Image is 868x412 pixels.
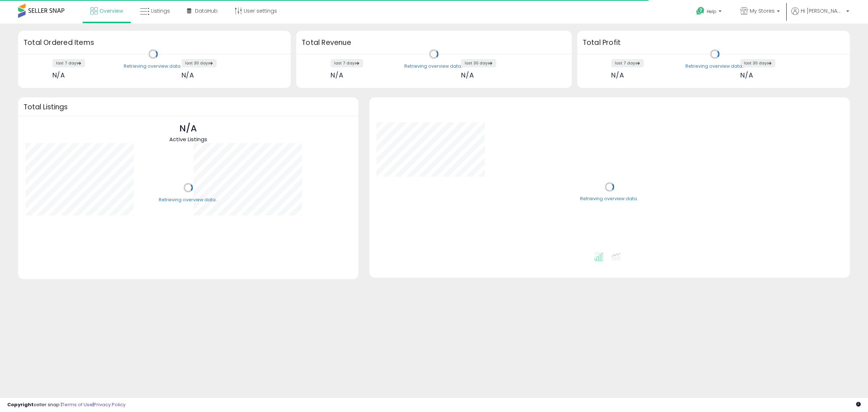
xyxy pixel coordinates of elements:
span: Hi [PERSON_NAME] [801,7,844,14]
div: Retrieving overview data.. [580,196,639,202]
div: Retrieving overview data.. [159,197,218,203]
i: Get Help [696,7,705,16]
a: Help [690,1,729,24]
div: Retrieving overview data.. [124,63,183,70]
span: Listings [151,7,170,14]
span: Help [707,8,716,14]
a: Hi [PERSON_NAME] [791,7,849,24]
div: Retrieving overview data.. [685,63,744,70]
span: My Stores [750,7,775,14]
div: Retrieving overview data.. [404,63,463,70]
span: DataHub [195,7,218,14]
span: Overview [99,7,123,14]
